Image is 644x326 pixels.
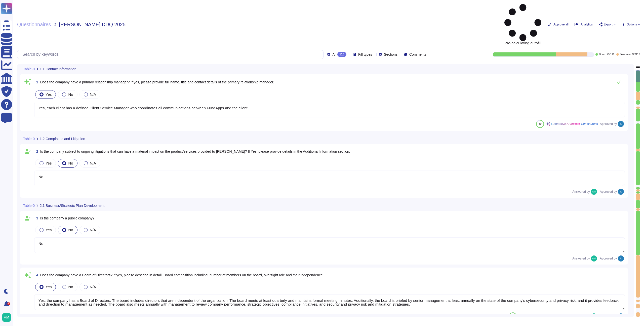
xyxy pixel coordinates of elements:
span: Is the company subject to ongoing litigations that can have a material impact on the product/serv... [40,149,350,153]
span: 73 / 116 [607,53,615,56]
span: Approved by [600,122,617,125]
span: Analytics [581,23,593,26]
span: Table-0 [23,137,35,141]
span: N/A [90,228,96,232]
span: 4 [34,273,38,277]
span: Table-0 [23,67,35,71]
span: Options [627,23,637,26]
span: Fill types [358,53,372,56]
span: 2 [34,150,38,153]
span: Yes [46,161,52,165]
span: See sources [581,122,598,125]
img: user [618,313,624,319]
span: No [68,285,73,289]
span: 36 / 116 [632,53,640,56]
span: Pre-calculating autofill [504,4,541,45]
span: [PERSON_NAME] DDQ 2025 [59,22,126,27]
span: Does the company have a primary relationship manager? If yes, please provide full name, title and... [40,80,274,84]
span: Table-0 [23,204,35,207]
span: Sections [384,53,397,56]
img: user [618,121,624,127]
button: Approve all [547,22,569,26]
textarea: No [34,171,625,186]
img: user [591,255,597,262]
span: Yes [46,285,52,289]
img: user [618,255,624,262]
span: Is the company a public company? [40,216,95,220]
span: Yes [46,228,52,232]
span: 1.2 Complaints and Litigation [40,137,85,141]
span: 1 [34,80,38,84]
input: Search by keywords [20,50,323,59]
span: Yes [46,92,52,96]
span: Export [604,23,613,26]
img: user [618,189,624,195]
textarea: No [34,237,625,253]
span: 3 [34,216,38,220]
img: user [591,189,597,195]
textarea: Yes, the company has a Board of Directors. The board includes directors that are independent of t... [34,294,625,310]
div: 5 [7,302,10,305]
span: N/A [90,285,96,289]
span: Approved by [600,257,617,260]
span: Does the company have a Board of Directors? If yes, please describe in detail, Board composition ... [40,273,324,277]
div: 116 [337,52,346,57]
span: Generative AI answer [551,122,580,125]
span: 2.1 Business/Strategic Plan Development [40,204,105,207]
span: All [332,53,336,56]
img: user [591,313,597,319]
span: 80 [539,122,541,125]
span: Answered by [572,257,590,260]
span: Approve all [553,23,569,26]
img: user [2,313,11,322]
textarea: Yes, each client has a defined Client Service Manager who coordinates all communications between ... [34,102,625,117]
button: Analytics [575,22,593,26]
span: Comments [409,53,426,56]
span: Done: [599,53,606,56]
span: To review: [620,53,631,56]
span: Approved by [600,190,617,193]
span: No [68,228,73,232]
span: N/A [90,161,96,165]
button: user [1,312,15,323]
span: 1.1 Contact Information [40,67,76,71]
span: N/A [90,92,96,96]
span: No [68,161,73,165]
span: No [68,92,73,96]
span: Answered by [572,190,590,193]
span: Questionnaires [17,22,51,27]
